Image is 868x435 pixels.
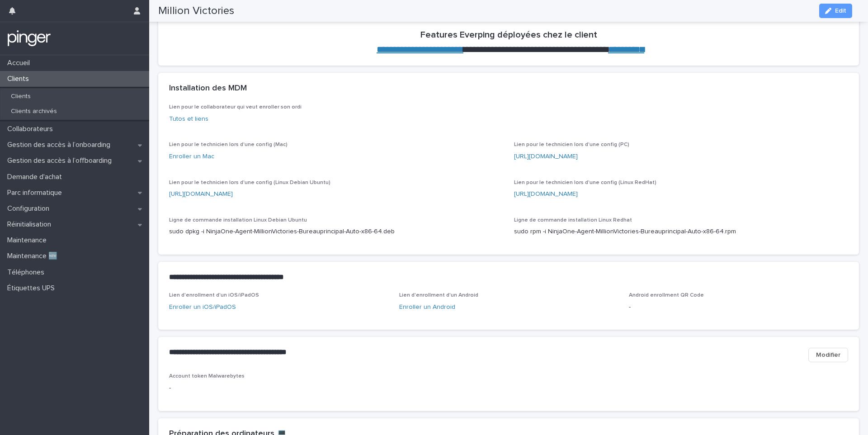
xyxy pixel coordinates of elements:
p: Clients archivés [4,108,64,115]
p: - [169,383,388,393]
p: Accueil [4,59,37,67]
span: Lien d'enrollment d'un iOS/iPadOS [169,293,259,298]
h2: Features Everping déployées chez le client [420,29,597,40]
span: Account token Malwarebytes [169,374,245,379]
p: Demande d'achat [4,173,69,181]
p: Téléphones [4,268,52,277]
span: Ligne de commande installation Linux Redhat [514,217,632,223]
a: [URL][DOMAIN_NAME] [169,191,233,197]
span: Lien pour le collaborateur qui veut enroller son ordi [169,104,302,110]
span: Lien pour le technicien lors d'une config (Linux Debian Ubuntu) [169,180,330,185]
p: sudo rpm -i NinjaOne-Agent-MillionVictories-Bureauprincipal-Auto-x86-64.rpm [514,227,848,236]
span: Lien pour le technicien lors d'une config (Linux RedHat) [514,180,656,185]
p: Réinitialisation [4,220,58,229]
p: - [629,303,848,312]
a: [URL][DOMAIN_NAME] [514,153,578,160]
a: [URL][DOMAIN_NAME] [514,191,578,197]
a: Enroller un Mac [169,153,214,160]
span: Lien pour le technicien lors d'une config (PC) [514,142,629,147]
p: Configuration [4,204,57,213]
p: Gestion des accès à l’offboarding [4,156,119,165]
p: sudo dpkg -i NinjaOne-Agent-MillionVictories-Bureauprincipal-Auto-x86-64.deb [169,227,503,236]
p: Clients [4,75,36,83]
a: Enroller un iOS/iPadOS [169,304,236,310]
span: Ligne de commande installation Linux Debian Ubuntu [169,217,307,223]
img: mTgBEunGTSyRkCgitkcU [7,29,51,47]
p: Maintenance 🆕 [4,252,65,260]
a: Tutos et liens [169,116,208,122]
button: Edit [819,4,852,18]
span: Lien d'enrollment d'un Android [399,293,478,298]
a: Enroller un Android [399,304,455,310]
span: Android enrollment QR Code [629,293,704,298]
span: Lien pour le technicien lors d'une config (Mac) [169,142,288,147]
span: Edit [835,8,846,14]
p: Parc informatique [4,189,69,197]
p: Étiquettes UPS [4,284,62,293]
h2: Million Victories [158,5,234,18]
p: Clients [4,93,38,100]
p: Gestion des accès à l’onboarding [4,141,118,149]
p: Collaborateurs [4,125,60,133]
h2: Installation des MDM [169,84,247,94]
p: Maintenance [4,236,54,245]
button: Modifier [808,348,848,362]
span: Modifier [816,350,840,359]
